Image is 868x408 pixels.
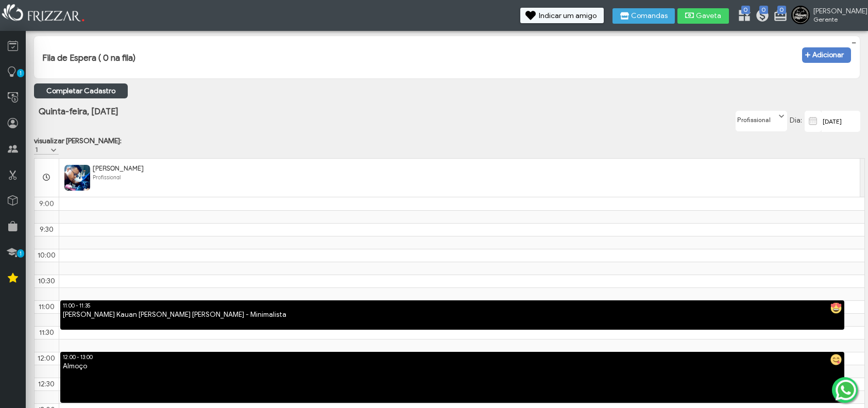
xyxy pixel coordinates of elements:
span: [PERSON_NAME] [93,164,144,172]
button: Indicar um amigo [520,8,604,23]
span: Indicar um amigo [539,12,597,20]
img: almoco.png [830,354,842,365]
img: realizado.png [830,302,842,314]
button: Adicionar [802,47,851,63]
span: 9:30 [40,225,54,234]
input: data [822,111,860,132]
span: 10:00 [38,251,56,260]
span: Gaveta [696,12,722,20]
label: 1 [34,145,49,154]
img: whatsapp.png [833,378,858,402]
label: Profissional [736,111,777,124]
button: − [848,38,859,47]
span: 11:30 [39,328,54,337]
span: 11:00 [39,302,55,311]
span: 12:00 [38,354,55,363]
a: [PERSON_NAME] Gerente [791,6,863,26]
span: Quinta-feira, [DATE] [39,106,118,117]
a: 0 [755,8,765,25]
span: Profissional [93,174,121,181]
span: Gerente [813,15,860,23]
label: visualizar [PERSON_NAME]: [34,137,122,145]
span: 0 [777,6,786,14]
img: FuncionarioFotoBean_get.xhtml [64,165,90,191]
a: 0 [737,8,747,25]
div: [PERSON_NAME] Kauan [PERSON_NAME] [PERSON_NAME] - Minimalista [60,310,844,320]
span: 11:00 - 11:35 [63,302,91,309]
a: 0 [773,8,784,25]
span: 10:30 [38,277,55,285]
a: Completar Cadastro [34,83,128,98]
h3: Fila de Espera ( 0 na fila) [42,53,135,63]
span: 12:00 - 13:00 [63,354,93,361]
span: Dia: [790,116,802,125]
span: 1 [17,69,24,77]
div: Almoço [60,362,844,371]
span: [PERSON_NAME] [813,7,860,15]
span: Comandas [631,12,668,20]
span: 1 [17,249,24,258]
img: calendar-01.svg [807,115,820,127]
button: Comandas [612,8,675,24]
button: Gaveta [677,8,729,24]
span: 0 [741,6,750,14]
span: 12:30 [38,380,55,388]
span: 0 [759,6,768,14]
